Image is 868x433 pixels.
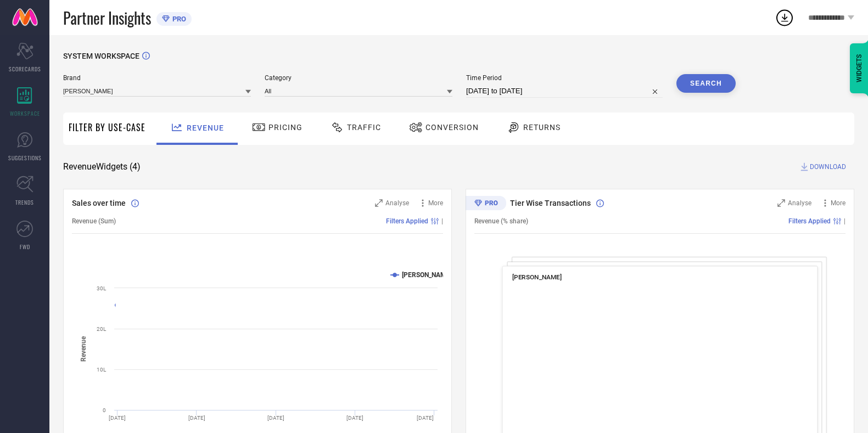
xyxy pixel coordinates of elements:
span: Analyse [385,199,409,207]
span: Filters Applied [386,217,428,225]
span: Traffic [347,123,381,132]
text: [PERSON_NAME] [402,271,452,279]
svg: Zoom [375,199,383,207]
span: Tier Wise Transactions [510,199,591,207]
text: 30L [97,285,107,291]
span: Revenue [187,123,224,132]
span: [PERSON_NAME] [512,273,562,281]
span: Revenue Widgets ( 4 ) [63,161,141,172]
input: Select time period [466,85,663,98]
button: Search [676,74,736,93]
text: [DATE] [346,415,363,421]
text: 10L [97,367,107,373]
span: Category [265,74,452,82]
span: Sales over time [72,199,126,207]
span: | [441,217,443,225]
span: TRENDS [15,198,34,206]
span: Returns [523,123,561,132]
svg: Zoom [777,199,785,207]
div: Premium [466,196,506,212]
text: 0 [103,407,106,413]
span: More [428,199,443,207]
span: Filter By Use-Case [69,121,145,134]
span: WORKSPACE [10,109,40,117]
span: Analyse [788,199,811,207]
text: 20L [97,326,107,332]
span: | [844,217,845,225]
text: [DATE] [417,415,434,421]
span: PRO [170,15,186,23]
span: Revenue (Sum) [72,217,116,225]
span: Pricing [268,123,303,132]
div: Open download list [775,8,794,27]
span: DOWNLOAD [810,161,846,172]
text: [DATE] [188,415,205,421]
span: Partner Insights [63,7,151,29]
span: More [831,199,845,207]
span: Brand [63,74,251,82]
span: SYSTEM WORKSPACE [63,52,139,60]
span: Conversion [425,123,479,132]
span: SUGGESTIONS [8,154,42,162]
span: FWD [20,243,30,251]
span: Time Period [466,74,663,82]
text: [DATE] [267,415,284,421]
span: Revenue (% share) [474,217,528,225]
span: SCORECARDS [9,65,41,73]
span: Filters Applied [788,217,831,225]
tspan: Revenue [80,336,87,362]
text: [DATE] [109,415,126,421]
